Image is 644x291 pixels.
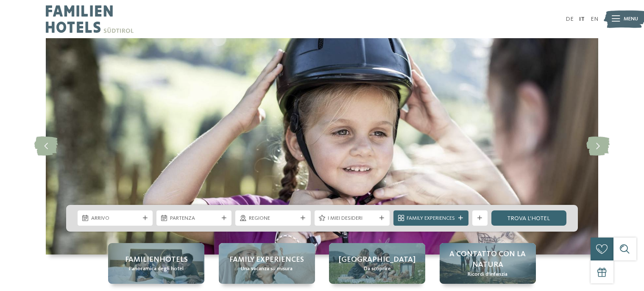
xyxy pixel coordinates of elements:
span: I miei desideri [328,215,376,222]
span: Family experiences [229,255,304,265]
a: Equitazione per bambini in Alto Adige Family experiences Una vacanza su misura [219,243,315,284]
a: DE [566,16,574,22]
span: A contatto con la natura [447,249,528,270]
span: Partenza [170,215,218,222]
img: Equitazione per bambini in Alto Adige [46,38,598,255]
a: trova l’hotel [491,210,566,226]
a: Equitazione per bambini in Alto Adige Familienhotels Panoramica degli hotel [108,243,204,284]
span: Una vacanza su misura [241,265,293,273]
span: [GEOGRAPHIC_DATA] [339,255,415,265]
a: EN [591,16,598,22]
span: Arrivo [91,215,139,222]
span: Panoramica degli hotel [129,265,184,273]
span: Menu [624,15,638,23]
a: IT [579,16,585,22]
span: Da scoprire [364,265,391,273]
a: Equitazione per bambini in Alto Adige [GEOGRAPHIC_DATA] Da scoprire [329,243,425,284]
span: Familienhotels [125,255,188,265]
a: Equitazione per bambini in Alto Adige A contatto con la natura Ricordi d’infanzia [440,243,536,284]
span: Regione [249,215,297,222]
span: Family Experiences [407,215,455,222]
span: Ricordi d’infanzia [468,271,507,278]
